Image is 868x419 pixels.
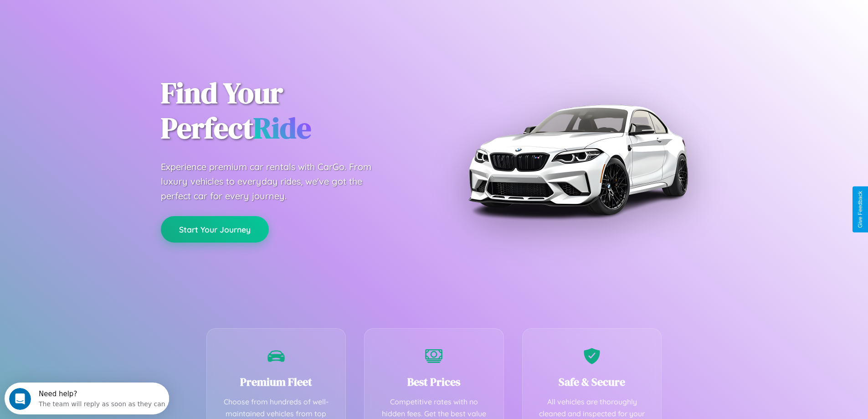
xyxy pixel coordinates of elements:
h1: Find Your Perfect [161,76,421,146]
div: Need help? [34,8,161,15]
button: Start Your Journey [161,216,269,243]
p: Experience premium car rentals with CarGo. From luxury vehicles to everyday rides, we've got the ... [161,160,389,203]
h3: Premium Fleet [221,374,332,389]
img: Premium BMW car rental vehicle [464,46,692,274]
div: Give Feedback [857,191,863,228]
iframe: Intercom live chat discovery launcher [5,383,169,414]
iframe: Intercom live chat [9,388,31,410]
span: Ride [253,108,311,148]
h3: Safe & Secure [536,374,648,389]
div: Open Intercom Messenger [4,4,169,29]
h3: Best Prices [378,374,490,389]
div: The team will reply as soon as they can [34,15,161,25]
